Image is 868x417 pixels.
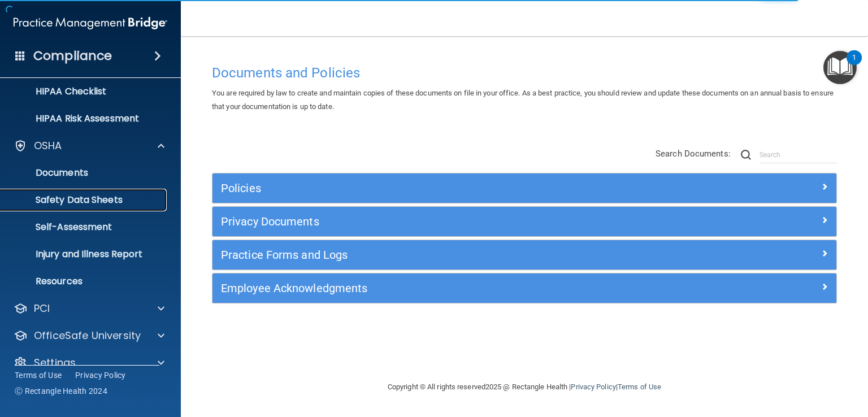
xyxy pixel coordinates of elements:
[34,329,141,342] p: OfficeSafe University
[7,276,162,287] p: Resources
[33,48,112,64] h4: Compliance
[14,139,164,153] a: OSHA
[221,246,828,264] a: Practice Forms and Logs
[221,179,828,197] a: Policies
[618,383,661,391] a: Terms of Use
[852,58,856,72] div: 1
[7,194,162,206] p: Safety Data Sheets
[14,12,167,34] img: PMB logo
[7,113,162,124] p: HIPAA Risk Assessment
[221,212,828,231] a: Privacy Documents
[7,86,162,97] p: HIPAA Checklist
[7,221,162,233] p: Self-Assessment
[34,356,76,370] p: Settings
[15,385,107,397] span: Ⓒ Rectangle Health 2024
[212,89,834,111] span: You are required by law to create and maintain copies of these documents on file in your office. ...
[14,302,164,315] a: PCI
[656,149,731,159] span: Search Documents:
[34,139,62,153] p: OSHA
[759,146,837,163] input: Search
[7,167,162,179] p: Documents
[823,51,857,84] button: Open Resource Center, 1 new notification
[34,302,50,315] p: PCI
[221,279,828,297] a: Employee Acknowledgments
[15,370,62,381] a: Terms of Use
[221,249,672,261] h5: Practice Forms and Logs
[571,383,615,391] a: Privacy Policy
[7,249,162,260] p: Injury and Illness Report
[318,369,731,405] div: Copyright © All rights reserved 2025 @ Rectangle Health | |
[741,150,751,160] img: ic-search.3b580494.png
[14,329,164,342] a: OfficeSafe University
[212,66,837,80] h4: Documents and Policies
[14,356,164,370] a: Settings
[221,282,672,294] h5: Employee Acknowledgments
[221,215,672,228] h5: Privacy Documents
[221,182,672,194] h5: Policies
[75,370,126,381] a: Privacy Policy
